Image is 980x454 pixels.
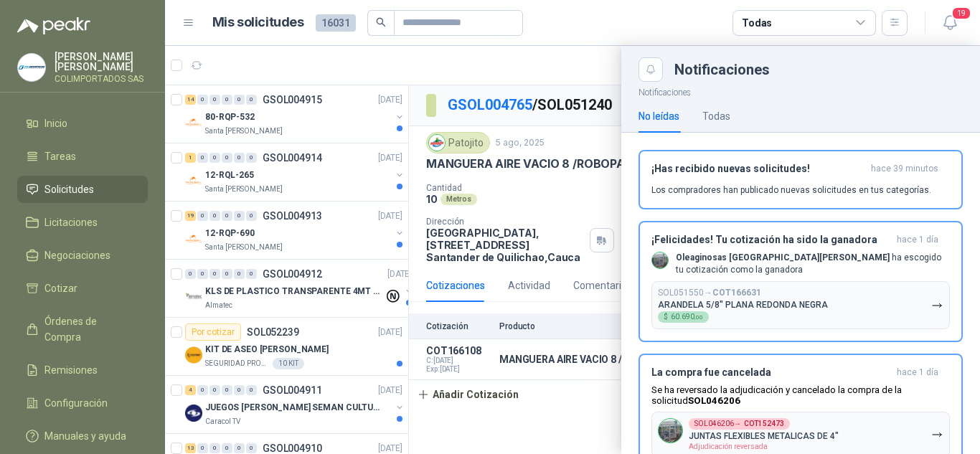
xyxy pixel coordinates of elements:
[937,10,963,36] button: 19
[44,395,108,411] span: Configuración
[17,209,148,236] a: Licitaciones
[639,221,963,343] button: ¡Felicidades! Tu cotización ha sido la ganadorahace 1 día Company LogoOleaginosas [GEOGRAPHIC_DAT...
[44,115,67,131] span: Inicio
[651,384,950,406] p: Se ha reversado la adjudicación y cancelado la compra de la solicitud
[658,311,709,323] div: $
[17,17,90,34] img: Logo peakr
[676,252,890,263] b: Oleaginosas [GEOGRAPHIC_DATA][PERSON_NAME]
[871,163,938,175] span: hace 39 minutos
[17,389,148,417] a: Configuración
[671,313,703,321] span: 60.690
[659,419,682,443] img: Company Logo
[676,252,950,276] p: ha escogido tu cotización como la ganadora
[17,143,148,170] a: Tareas
[658,300,828,310] p: ARANDELA 5/8" PLANA REDONDA NEGRA
[376,17,386,27] span: search
[621,82,980,100] p: Notificaciones
[897,234,938,246] span: hace 1 día
[212,12,304,33] h1: Mis solicitudes
[951,6,971,20] span: 19
[651,163,865,175] h3: ¡Has recibido nuevas solicitudes!
[702,108,730,124] div: Todas
[712,288,761,298] b: COT166631
[658,288,761,298] p: SOL051550 →
[688,395,740,406] b: SOL046206
[44,181,94,197] span: Solicitudes
[44,362,98,378] span: Remisiones
[17,308,148,351] a: Órdenes de Compra
[55,52,148,72] p: [PERSON_NAME] [PERSON_NAME]
[316,14,356,32] span: 16031
[897,366,938,379] span: hace 1 día
[44,247,110,263] span: Negociaciones
[44,313,134,345] span: Órdenes de Compra
[689,418,790,430] div: SOL046206 →
[651,184,931,197] p: Los compradores han publicado nuevas solicitudes en tus categorías.
[17,110,148,137] a: Inicio
[689,443,768,450] span: Adjudicación reversada
[44,280,77,296] span: Cotizar
[694,314,703,321] span: ,00
[44,148,76,164] span: Tareas
[744,420,784,427] b: COT152473
[652,252,668,268] img: Company Logo
[17,275,148,302] a: Cotizar
[17,356,148,384] a: Remisiones
[44,428,126,444] span: Manuales y ayuda
[18,54,45,81] img: Company Logo
[55,75,148,83] p: COLIMPORTADOS SAS
[639,150,963,209] button: ¡Has recibido nuevas solicitudes!hace 39 minutos Los compradores han publicado nuevas solicitudes...
[651,281,950,329] button: SOL051550→COT166631ARANDELA 5/8" PLANA REDONDA NEGRA$60.690,00
[44,214,98,230] span: Licitaciones
[639,57,663,82] button: Close
[689,431,839,441] p: JUNTAS FLEXIBLES METALICAS DE 4"
[639,108,679,124] div: No leídas
[17,176,148,203] a: Solicitudes
[17,422,148,450] a: Manuales y ayuda
[17,242,148,269] a: Negociaciones
[651,366,891,379] h3: La compra fue cancelada
[674,62,963,77] div: Notificaciones
[742,15,772,31] div: Todas
[651,234,891,246] h3: ¡Felicidades! Tu cotización ha sido la ganadora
